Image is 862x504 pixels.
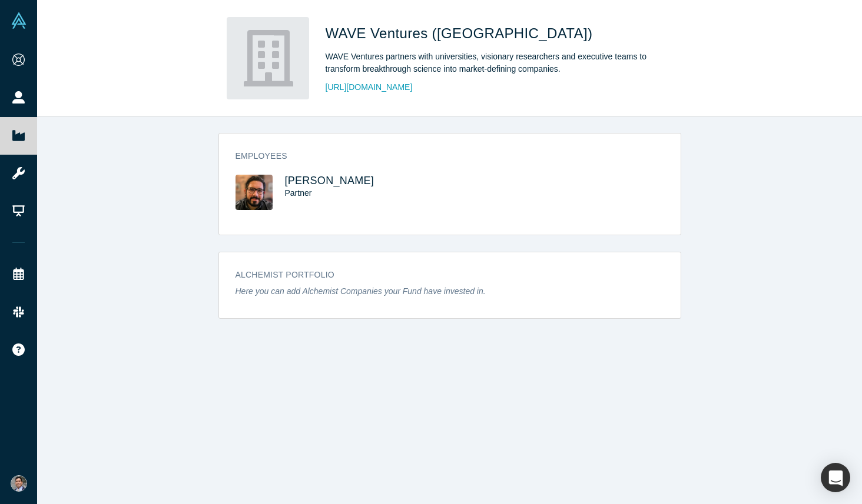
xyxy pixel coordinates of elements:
h3: Alchemist Portfolio [236,269,648,281]
a: [URL][DOMAIN_NAME] [326,81,413,94]
span: WAVE Ventures ([GEOGRAPHIC_DATA]) [326,25,597,41]
p: Here you can add Alchemist Companies your Fund have invested in. [236,285,664,298]
h3: Employees [236,150,648,162]
div: WAVE Ventures partners with universities, visionary researchers and executive teams to transform ... [326,51,655,75]
span: Partner [285,188,312,198]
img: Travis Linderman's Profile Image [236,175,273,210]
img: Will Schumaker's Account [11,475,27,492]
img: WAVE Ventures (USA)'s Logo [227,17,309,99]
img: Alchemist Vault Logo [11,12,27,29]
a: [PERSON_NAME] [285,175,374,186]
